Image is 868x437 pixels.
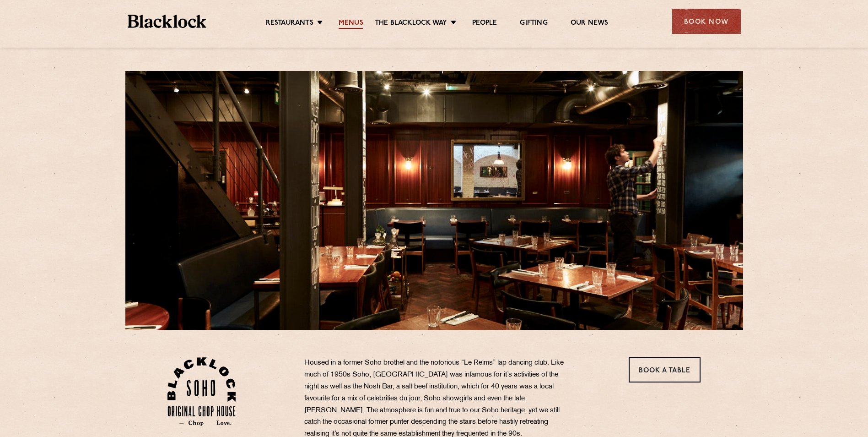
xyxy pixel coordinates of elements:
[167,357,236,426] img: Soho-stamp-default.svg
[266,19,313,29] a: Restaurants
[520,19,547,29] a: Gifting
[629,357,701,382] a: Book a Table
[339,19,363,29] a: Menus
[472,19,497,29] a: People
[672,9,741,34] div: Book Now
[375,19,447,29] a: The Blacklock Way
[571,19,609,29] a: Our News
[128,15,207,28] img: BL_Textured_Logo-footer-cropped.svg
